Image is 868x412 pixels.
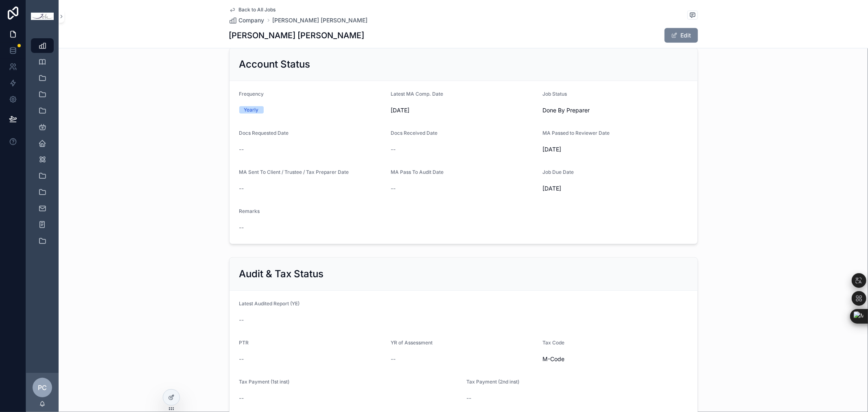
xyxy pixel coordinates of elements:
span: -- [239,394,244,402]
span: Tax Payment (2nd inst) [466,379,519,385]
span: Frequency [239,91,264,97]
div: scrollable content [26,33,59,259]
span: -- [391,355,396,363]
span: -- [239,184,244,193]
a: Company [229,16,265,24]
span: YR of Assessment [391,340,433,346]
span: MA Pass To Audit Date [391,169,444,175]
span: Docs Received Date [391,130,437,136]
span: PTR [239,340,249,346]
span: -- [239,145,244,153]
span: -- [239,316,244,324]
span: Tax Payment (1st inst) [239,379,290,385]
span: -- [391,145,396,153]
span: Remarks [239,208,260,214]
span: -- [239,355,244,363]
span: -- [466,394,471,402]
span: Latest MA Comp. Date [391,91,443,97]
h1: [PERSON_NAME] [PERSON_NAME] [229,30,365,41]
span: Company [239,16,265,24]
span: Job Status [542,91,567,97]
span: [DATE] [542,184,688,193]
span: MA Passed to Reviewer Date [542,130,610,136]
a: [PERSON_NAME] [PERSON_NAME] [273,16,368,24]
img: App logo [31,13,54,20]
span: Job Due Date [542,169,574,175]
button: Edit [665,28,698,43]
span: -- [239,224,244,232]
span: Done By Preparer [542,106,590,114]
h2: Account Status [239,58,310,71]
a: Back to All Jobs [229,7,276,13]
span: PC [38,383,47,392]
span: M-Code [542,355,564,363]
span: Tax Code [542,340,564,346]
span: -- [391,184,396,193]
span: MA Sent To Client / Trustee / Tax Preparer Date [239,169,349,175]
span: [DATE] [542,145,688,153]
span: Latest Audited Report (YE) [239,300,300,307]
span: [DATE] [391,106,536,114]
span: Docs Requested Date [239,130,289,136]
div: Yearly [244,106,259,114]
h2: Audit & Tax Status [239,267,324,281]
span: Back to All Jobs [239,7,276,13]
